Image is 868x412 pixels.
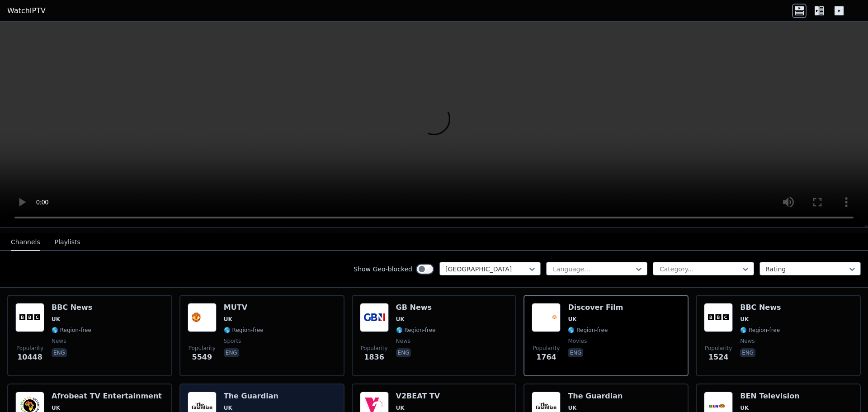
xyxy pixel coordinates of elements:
h6: BBC News [740,303,781,312]
span: news [396,337,410,345]
span: news [52,337,66,345]
span: 🌎 Region-free [740,327,780,334]
h6: Afrobeat TV Entertainment [52,392,162,401]
span: 10448 [17,352,42,363]
span: 🌎 Region-free [396,327,436,334]
span: UK [568,316,576,323]
h6: MUTV [224,303,264,312]
span: UK [52,316,60,323]
h6: GB News [396,303,436,312]
span: 🌎 Region-free [52,327,91,334]
h6: The Guardian [568,392,623,401]
span: Popularity [16,345,43,352]
h6: The Guardian [224,392,279,401]
img: BBC News [15,303,44,332]
p: eng [568,348,583,357]
span: 1524 [708,352,729,363]
span: 🌎 Region-free [568,327,608,334]
span: news [740,337,755,345]
span: Popularity [361,345,388,352]
p: eng [740,348,755,357]
span: UK [52,404,60,412]
h6: BEN Television [740,392,799,401]
span: UK [396,316,405,323]
span: movies [568,337,587,345]
span: 1836 [364,352,384,363]
p: eng [396,348,411,357]
span: UK [568,404,576,412]
img: GB News [360,303,389,332]
button: Playlists [55,234,80,251]
button: Channels [11,234,40,251]
span: sports [224,337,241,345]
span: UK [740,316,749,323]
img: MUTV [188,303,217,332]
label: Show Geo-blocked [354,265,412,274]
img: Discover Film [532,303,561,332]
h6: V2BEAT TV [396,392,440,401]
span: 5549 [192,352,212,363]
p: eng [52,348,67,357]
a: WatchIPTV [7,5,46,16]
h6: Discover Film [568,303,623,312]
span: UK [224,404,232,412]
span: Popularity [189,345,216,352]
span: Popularity [705,345,732,352]
span: 1764 [536,352,557,363]
span: UK [740,404,749,412]
span: UK [224,316,232,323]
span: UK [396,404,405,412]
span: Popularity [533,345,560,352]
img: BBC News [704,303,733,332]
p: eng [224,348,239,357]
h6: BBC News [52,303,92,312]
span: 🌎 Region-free [224,327,264,334]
